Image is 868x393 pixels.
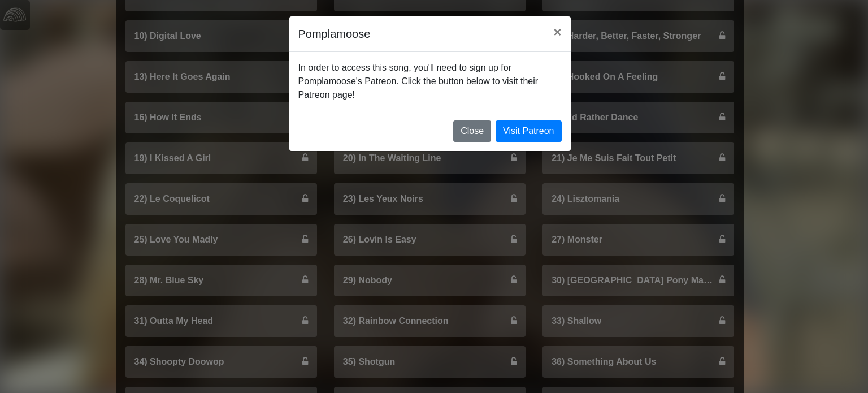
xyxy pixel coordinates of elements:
h5: Pomplamoose [298,25,371,42]
button: Close [544,16,570,48]
span: × [553,24,561,40]
div: In order to access this song, you'll need to sign up for Pomplamoose's Patreon. Click the button ... [289,52,571,111]
a: Visit Patreon [496,120,561,142]
button: Close [453,120,491,142]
